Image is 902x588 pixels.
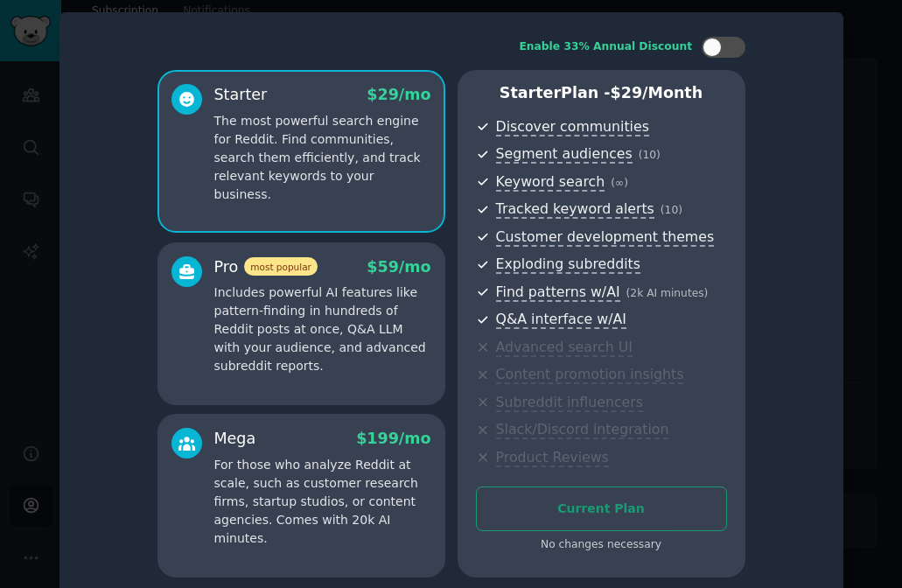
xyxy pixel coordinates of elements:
[214,428,256,450] div: Mega
[496,200,654,219] span: Tracked keyword alerts
[496,339,633,357] span: Advanced search UI
[496,366,684,384] span: Content promotion insights
[496,145,633,164] span: Segment audiences
[626,287,709,299] span: ( 2k AI minutes )
[496,283,620,302] span: Find patterns w/AI
[214,456,431,548] p: For those who analyze Reddit at scale, such as customer research firms, startup studios, or conte...
[214,84,268,106] div: Starter
[214,283,431,375] p: Includes powerful AI features like pattern-finding in hundreds of Reddit posts at once, Q&A LLM w...
[496,118,649,136] span: Discover communities
[496,173,605,192] span: Keyword search
[214,112,431,204] p: The most powerful search engine for Reddit. Find communities, search them efficiently, and track ...
[476,82,727,104] p: Starter Plan -
[520,39,693,55] div: Enable 33% Annual Discount
[496,421,669,439] span: Slack/Discord integration
[496,449,609,467] span: Product Reviews
[367,86,430,103] span: $ 29 /mo
[496,228,715,247] span: Customer development themes
[611,84,703,101] span: $ 29 /month
[476,537,727,553] div: No changes necessary
[496,255,640,274] span: Exploding subreddits
[661,204,682,216] span: ( 10 )
[496,311,626,329] span: Q&A interface w/AI
[244,257,318,276] span: most popular
[496,394,643,412] span: Subreddit influencers
[356,430,430,447] span: $ 199 /mo
[639,149,661,161] span: ( 10 )
[214,256,318,278] div: Pro
[367,258,430,276] span: $ 59 /mo
[611,177,628,189] span: ( ∞ )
